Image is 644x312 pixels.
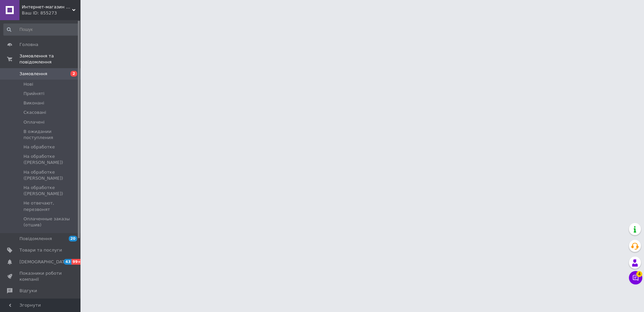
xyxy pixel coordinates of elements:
[64,259,71,265] span: 43
[22,10,80,16] div: Ваш ID: 855273
[19,270,62,282] span: Показники роботи компанії
[636,271,642,277] span: 4
[23,119,45,125] span: Оплачені
[19,53,80,65] span: Замовлення та повідомлення
[19,288,37,294] span: Відгуки
[19,236,52,242] span: Повідомлення
[23,129,78,141] span: В ожидании поступления
[23,153,78,166] span: На обработке ([PERSON_NAME])
[19,259,69,265] span: [DEMOGRAPHIC_DATA]
[23,169,78,181] span: На обработке ([PERSON_NAME])
[71,259,83,265] span: 99+
[19,71,47,77] span: Замовлення
[23,144,55,150] span: На обработке
[70,71,77,77] span: 2
[629,271,642,284] button: Чат з покупцем4
[19,42,38,48] span: Головна
[69,236,77,241] span: 20
[23,100,44,106] span: Виконані
[22,4,72,10] span: Интернет-магазин "Korni"
[23,91,44,97] span: Прийняті
[23,185,78,197] span: На обработке ([PERSON_NAME])
[3,24,79,36] input: Пошук
[23,109,46,116] span: Скасовані
[23,216,78,228] span: Оплаченные заказы (отшив)
[19,247,62,253] span: Товари та послуги
[23,81,33,87] span: Нові
[23,200,78,212] span: Не отвечают, перезвонят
